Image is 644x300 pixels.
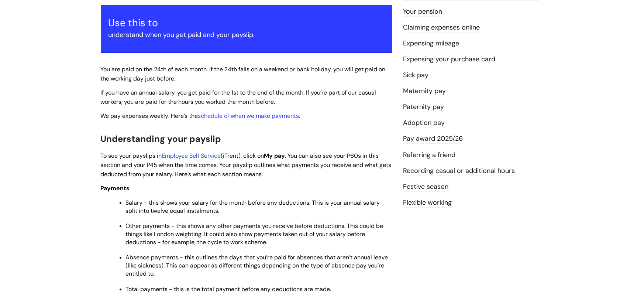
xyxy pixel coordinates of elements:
span: Absence payments - this outlines the days that you’re paid for absences that aren’t annual leave ... [126,253,388,277]
a: Expensing mileage [403,39,459,48]
a: schedule of when we make payments [198,112,299,120]
a: Maternity pay [403,86,446,96]
span: Understanding your payslip [101,133,221,144]
a: Adoption pay [403,118,445,128]
a: Flexible working [403,198,452,208]
span: To see your payslips in [101,152,162,160]
a: Employee Self Service [162,152,221,160]
a: Referring a friend [403,150,456,160]
span: If you have an annual salary, you get paid for the 1st to the end of the month. If you’re part of... [101,89,376,106]
span: (iTrent), click on [221,152,264,160]
a: Paternity pay [403,102,444,112]
a: Pay award 2025/26 [403,134,463,144]
p: understand when you get paid and your payslip. [109,29,385,41]
a: Claiming expenses online [403,23,480,33]
a: Your pension [403,7,442,17]
span: . Here’s the . [101,112,300,120]
a: Expensing your purchase card [403,55,496,64]
span: . You can also see your P60s in this section and your P45 when the time comes. Your payslip outli... [101,152,392,178]
span: Other payments - this shows any other payments you receive before deductions. This could be thing... [126,222,383,246]
span: Total payments - this is the total payment before any deductions are made. [126,285,331,293]
span: Salary - this shows your salary for the month before any deductions. This is your annual salary s... [126,199,380,215]
a: Recording casual or additional hours [403,166,515,176]
span: We pay expenses weekly [101,112,169,120]
span: My pay [264,152,285,160]
a: Festive season [403,182,449,192]
span: Payments [101,184,130,192]
span: You are paid on the 24th of each month. If the 24th falls on a weekend or bank holiday, you will ... [101,65,386,82]
a: Sick pay [403,71,429,80]
h3: Use this to [109,17,385,29]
